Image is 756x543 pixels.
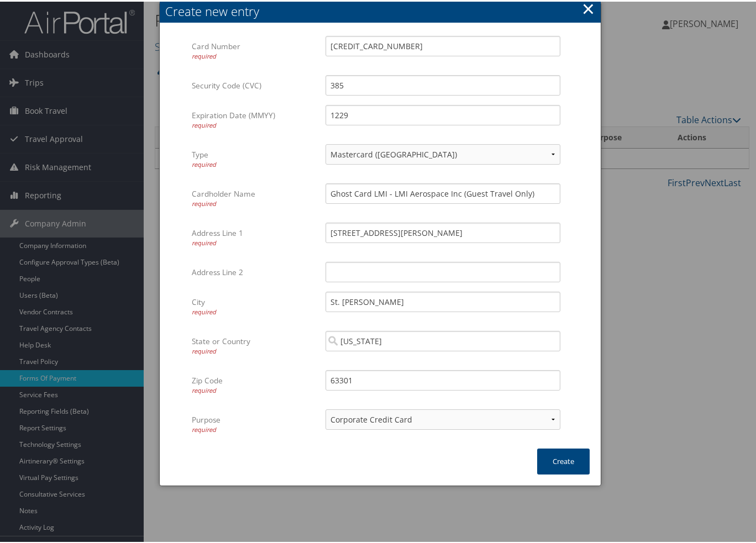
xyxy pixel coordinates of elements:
label: Zip Code [192,368,317,399]
label: State or Country [192,329,317,360]
span: required [192,345,216,354]
span: required [192,384,216,393]
label: Card Number [192,34,317,65]
span: required [192,159,216,167]
span: required [192,306,216,314]
label: City [192,290,317,320]
button: Create [537,447,590,473]
span: required [192,424,216,432]
span: required [192,237,216,245]
label: Security Code (CVC) [192,73,317,94]
span: required [192,119,216,128]
span: required [192,198,216,206]
span: required [192,50,216,59]
label: Address Line 1 [192,221,317,251]
label: Type [192,143,317,173]
div: Create new entry [165,1,601,18]
label: Cardholder Name [192,182,317,212]
label: Address Line 2 [192,260,317,281]
label: Purpose [192,408,317,438]
label: Expiration Date (MMYY) [192,103,317,134]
